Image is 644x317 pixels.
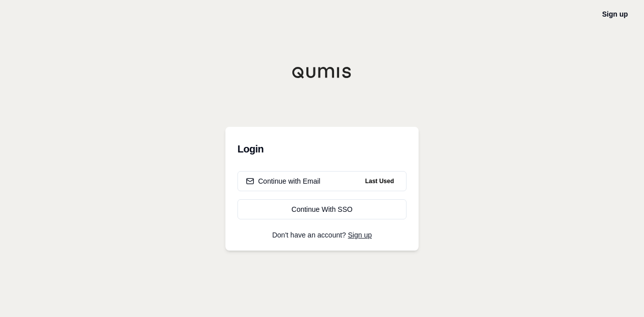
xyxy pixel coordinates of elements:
p: Don't have an account? [237,231,407,239]
span: Last Used [361,175,398,187]
div: Continue With SSO [246,204,398,214]
a: Sign up [602,10,628,18]
a: Sign up [348,231,372,239]
button: Continue with EmailLast Used [237,171,407,191]
img: Qumis [292,66,352,78]
h3: Login [237,139,407,159]
a: Continue With SSO [237,199,407,219]
div: Continue with Email [246,176,320,186]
